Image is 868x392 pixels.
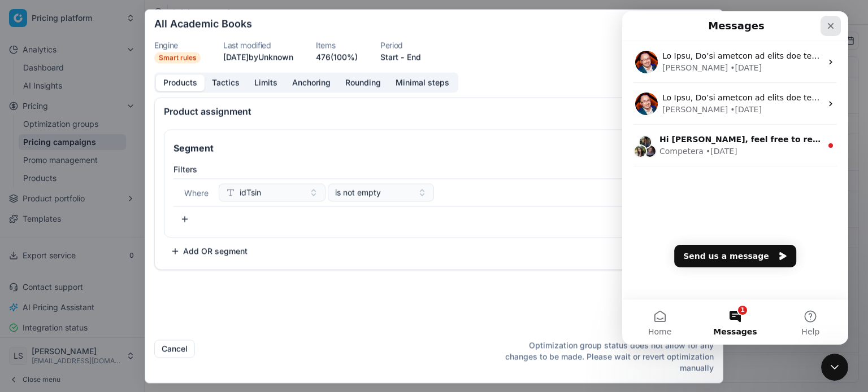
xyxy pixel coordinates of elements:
[75,288,150,333] button: Messages
[173,164,695,175] label: Filters
[52,234,174,256] button: Send us a message
[164,107,636,116] div: Product assignment
[285,74,338,91] button: Anchoring
[184,188,209,197] span: Where
[154,340,195,358] button: Cancel
[154,52,201,63] span: Smart rules
[223,41,293,49] dt: Last modified
[164,242,254,260] button: Add OR segment
[407,51,421,63] button: End
[151,288,226,333] button: Help
[37,134,81,146] div: Competera
[335,187,381,198] span: is not empty
[171,139,672,157] input: Segment
[388,74,457,91] button: Minimal steps
[154,19,252,29] h2: All Academic Books
[26,316,49,324] span: Home
[37,124,470,133] span: Hi [PERSON_NAME], feel free to reach out to Customer Support Team if you need any assistance.
[179,316,197,324] span: Help
[247,74,285,91] button: Limits
[205,74,247,91] button: Tactics
[497,340,714,373] p: Optimization group status does not allow for any changes to be made. Please wait or revert optimi...
[316,41,358,49] dt: Items
[821,354,848,381] iframe: To enrich screen reader interactions, please activate Accessibility in Grammarly extension settings
[622,11,848,345] iframe: To enrich screen reader interactions, please activate Accessibility in Grammarly extension settings
[380,51,398,63] button: Start
[223,52,293,61] span: [DATE] by Unknown
[380,41,421,49] dt: Period
[240,187,261,198] span: idTsin
[338,74,388,91] button: Rounding
[401,51,405,63] span: -
[84,134,115,146] div: • [DATE]
[154,41,201,49] dt: Engine
[91,316,134,324] span: Messages
[316,51,358,63] a: 476(100%)
[156,74,205,91] button: Products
